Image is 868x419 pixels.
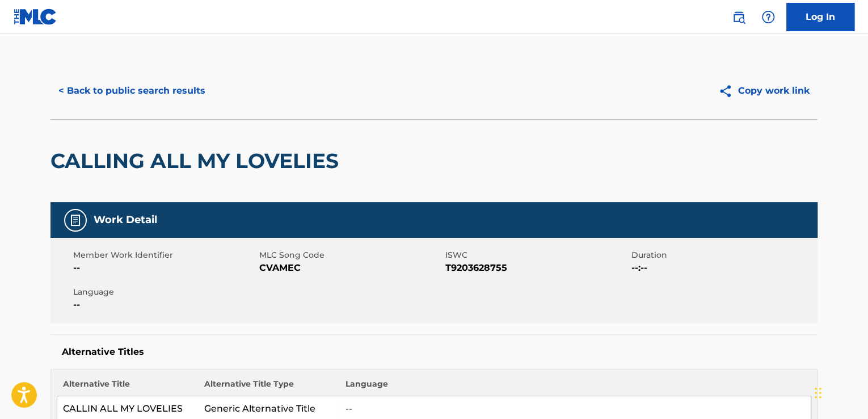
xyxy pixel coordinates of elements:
button: Copy work link [710,77,818,105]
img: MLC Logo [14,9,57,25]
span: Member Work Identifier [73,249,256,261]
a: Public Search [727,6,750,28]
img: Copy work link [718,84,738,98]
h5: Alternative Titles [62,346,806,358]
iframe: Chat Widget [811,364,868,419]
h5: Work Detail [94,213,157,227]
a: Log In [786,3,854,31]
img: help [761,10,775,24]
button: < Back to public search results [50,77,213,105]
span: -- [73,261,256,275]
h2: CALLING ALL MY LOVELIES [50,148,344,174]
span: ISWC [445,249,629,261]
span: Duration [631,249,815,261]
div: Drag [815,376,821,410]
th: Language [340,378,811,396]
span: T9203628755 [445,261,629,275]
th: Alternative Title Type [199,378,340,396]
div: Help [757,6,779,28]
th: Alternative Title [57,378,199,396]
span: CVAMEC [259,261,443,275]
img: search [732,10,745,24]
span: MLC Song Code [259,249,443,261]
img: Work Detail [69,213,82,227]
span: -- [73,298,256,312]
span: --:-- [631,261,815,275]
span: Language [73,286,256,298]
